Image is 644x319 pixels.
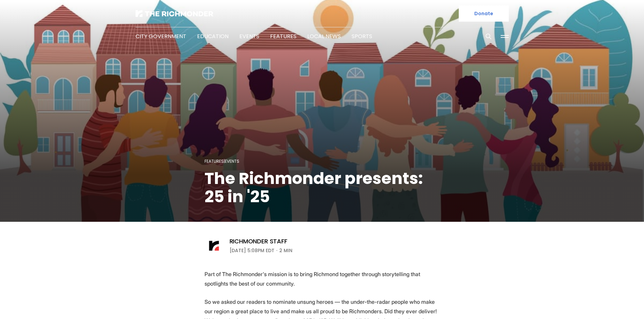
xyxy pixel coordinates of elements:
[205,236,223,255] img: Richmonder Staff
[230,246,275,255] time: [DATE] 5:08PM EDT
[205,157,440,165] div: |
[197,32,229,40] a: Education
[205,269,440,288] p: Part of The Richmonder's mission is to bring Richmond together through storytelling that spotligh...
[307,32,341,40] a: Local News
[352,32,372,40] a: Sports
[225,158,239,164] a: Events
[136,32,186,40] a: City Government
[459,5,509,22] a: Donate
[483,31,494,42] button: Search this site
[239,32,259,40] a: Events
[279,246,292,255] span: 2 min
[205,169,440,206] h1: The Richmonder presents: 25 in '25
[230,237,287,245] a: Richmonder Staff
[205,158,224,164] a: Features
[270,32,296,40] a: Features
[136,10,213,17] img: The Richmonder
